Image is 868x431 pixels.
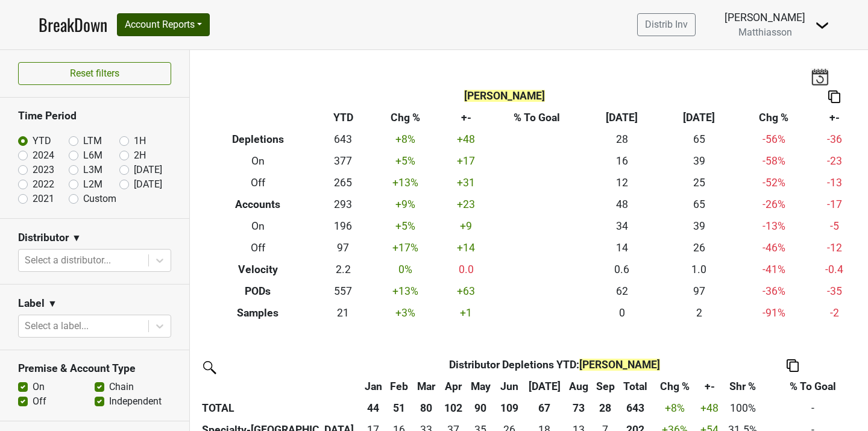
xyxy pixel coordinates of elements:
th: Feb: activate to sort column ascending [386,376,412,397]
th: Shr %: activate to sort column ascending [723,376,763,397]
td: -23 [810,151,859,172]
span: +8% [665,402,685,414]
td: 62 [583,280,661,302]
label: Independent [109,394,162,409]
td: 0 % [370,259,442,280]
td: 26 [661,237,738,259]
td: -46 % [738,237,810,259]
td: -56 % [738,129,810,151]
td: +9 [442,216,491,238]
th: On [199,216,317,238]
span: [PERSON_NAME] [579,359,660,371]
th: 44 [360,397,386,419]
th: +-: activate to sort column ascending [697,376,722,397]
a: Distrib Inv [637,13,696,36]
td: 48 [583,194,661,216]
th: 643 [618,397,652,419]
th: Apr: activate to sort column ascending [441,376,466,397]
th: Off [199,237,317,259]
td: -0.4 [810,259,859,280]
label: [DATE] [134,163,162,177]
td: 14 [583,237,661,259]
td: +23 [442,194,491,216]
td: 1.0 [661,259,738,280]
td: +13 % [370,172,442,194]
td: +5 % [370,151,442,172]
td: -13 [810,172,859,194]
th: Chg %: activate to sort column ascending [652,376,697,397]
th: Chg % [738,107,810,129]
img: Copy to clipboard [787,359,799,372]
label: Chain [109,380,134,394]
span: +48 [700,402,719,414]
img: last_updated_date [811,68,829,85]
span: Matthiasson [738,27,792,38]
button: Reset filters [18,62,171,85]
th: +- [810,107,859,129]
img: Copy to clipboard [828,90,840,103]
th: Accounts [199,194,317,216]
td: 16 [583,151,661,172]
td: +9 % [370,194,442,216]
td: +8 % [370,129,442,151]
th: PODs [199,280,317,302]
td: 265 [317,172,370,194]
th: Distributor Depletions YTD : [386,354,723,376]
td: 377 [317,151,370,172]
label: YTD [33,134,51,148]
label: Off [33,394,46,409]
td: 25 [661,172,738,194]
td: +31 [442,172,491,194]
th: Off [199,172,317,194]
label: On [33,380,45,394]
th: YTD [317,107,370,129]
span: ▼ [48,297,57,311]
th: Jul: activate to sort column ascending [524,376,565,397]
td: 557 [317,280,370,302]
label: L6M [83,148,102,163]
th: 90 [466,397,495,419]
th: [DATE] [583,107,661,129]
td: +3 % [370,302,442,324]
th: 80 [412,397,441,419]
td: 97 [317,237,370,259]
th: % To Goal [491,107,583,129]
td: +17 % [370,237,442,259]
th: [DATE] [661,107,738,129]
th: TOTAL [199,397,360,419]
th: Depletions [199,129,317,151]
td: -58 % [738,151,810,172]
td: 196 [317,216,370,238]
th: Aug: activate to sort column ascending [565,376,592,397]
label: 2H [134,148,146,163]
label: 2024 [33,148,54,163]
td: 0.0 [442,259,491,280]
th: Chg % [370,107,442,129]
td: 21 [317,302,370,324]
td: +14 [442,237,491,259]
td: 39 [661,216,738,238]
img: filter [199,357,218,376]
h3: Label [18,297,45,310]
th: 28 [592,397,618,419]
td: +17 [442,151,491,172]
label: LTM [83,134,102,148]
label: L3M [83,163,102,177]
td: -26 % [738,194,810,216]
th: Jun: activate to sort column ascending [495,376,524,397]
td: -91 % [738,302,810,324]
th: May: activate to sort column ascending [466,376,495,397]
td: - [763,397,863,419]
span: [PERSON_NAME] [464,90,545,102]
h3: Premise & Account Type [18,362,171,375]
td: +5 % [370,216,442,238]
label: 2021 [33,192,54,206]
td: -36 % [738,280,810,302]
th: On [199,151,317,172]
td: 0 [583,302,661,324]
th: Velocity [199,259,317,280]
td: 100% [723,397,763,419]
th: +- [442,107,491,129]
th: Samples [199,302,317,324]
td: 0.6 [583,259,661,280]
